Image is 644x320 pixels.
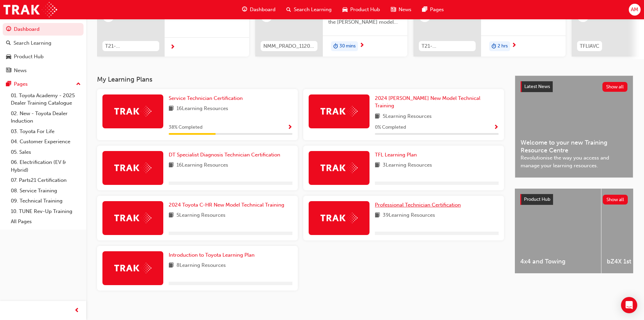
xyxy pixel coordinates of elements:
a: search-iconSearch Learning [281,3,337,17]
span: news-icon [391,5,396,14]
span: 38 % Completed [169,124,202,131]
span: search-icon [286,5,291,14]
a: Introduction to Toyota Learning Plan [169,251,257,259]
span: 39 Learning Resources [383,211,435,220]
a: Search Learning [3,37,84,49]
a: news-iconNews [385,3,417,17]
span: T21-FOD_HVIS_PREREQ [422,42,473,50]
span: search-icon [6,40,11,46]
div: Search Learning [14,39,51,47]
div: Product Hub [14,53,44,61]
a: 10. TUNE Rev-Up Training [8,206,84,217]
span: next-icon [359,43,364,49]
span: Revolutionise the way you access and manage your learning resources. [521,154,627,169]
button: Show all [602,82,628,92]
a: 03. Toyota For Life [8,126,84,137]
a: 07. Parts21 Certification [8,175,84,186]
a: 2024 [PERSON_NAME] New Model Technical Training [375,94,499,110]
span: 16 Learning Resources [176,161,228,170]
span: Professional Technician Certification [375,202,461,208]
div: News [14,67,27,74]
span: Welcome to your new Training Resource Centre [521,139,627,154]
span: 8 Learning Resources [176,261,226,270]
span: 2024 [PERSON_NAME] New Model Technical Training [375,95,480,109]
a: 09. Technical Training [8,196,84,206]
a: DT Specialist Diagnosis Technician Certification [169,151,283,159]
a: Product Hub [3,50,84,63]
span: pages-icon [6,81,11,87]
span: book-icon [375,211,380,220]
span: Latest News [524,84,550,89]
a: 06. Electrification (EV & Hybrid) [8,157,84,175]
a: Product HubShow all [520,194,628,205]
span: guage-icon [242,5,247,14]
img: Trak [320,213,358,223]
button: Show Progress [287,123,292,132]
a: 01. Toyota Academy - 2025 Dealer Training Catalogue [8,90,84,108]
span: news-icon [6,68,11,74]
a: 02. New - Toyota Dealer Induction [8,108,84,126]
a: 2024 Toyota C-HR New Model Technical Training [169,201,287,209]
span: prev-icon [74,306,79,315]
img: Trak [3,2,57,17]
button: AM [629,4,641,16]
span: Show Progress [494,125,499,131]
img: Trak [114,163,151,173]
a: All Pages [8,216,84,227]
span: Search Learning [294,6,332,14]
a: 05. Sales [8,147,84,157]
span: 2 hrs [498,42,508,50]
span: Dashboard [250,6,276,14]
span: car-icon [6,54,11,60]
a: 4x4 and Towing [515,189,601,273]
span: next-icon [511,43,517,49]
a: Professional Technician Certification [375,201,463,209]
div: Pages [14,80,28,88]
span: 3 Learning Resources [383,161,432,170]
span: TFL Learning Plan [375,152,417,158]
button: Pages [3,78,84,90]
a: guage-iconDashboard [237,3,281,17]
span: 2024 Toyota C-HR New Model Technical Training [169,202,284,208]
span: duration-icon [333,42,338,51]
img: Trak [114,213,151,223]
span: book-icon [169,261,174,270]
span: Pages [430,6,444,14]
span: car-icon [342,5,348,14]
span: book-icon [375,112,380,121]
a: 04. Customer Experience [8,136,84,147]
span: book-icon [169,161,174,170]
span: guage-icon [6,26,11,33]
button: Show all [603,195,628,205]
span: duration-icon [492,42,496,51]
span: book-icon [375,161,380,170]
span: AM [631,6,638,14]
a: Dashboard [3,23,84,36]
span: Show Progress [287,125,292,131]
span: Product Hub [524,196,550,202]
h3: My Learning Plans [97,76,504,83]
a: car-iconProduct Hub [337,3,385,17]
span: TFLIAVC [580,42,599,50]
span: up-icon [76,80,81,89]
span: book-icon [169,105,174,113]
span: 4x4 and Towing [520,258,596,265]
img: Trak [114,106,151,116]
a: News [3,64,84,77]
img: Trak [320,106,358,116]
img: Trak [114,263,151,273]
a: TFL Learning Plan [375,151,420,159]
span: 0 % Completed [375,124,406,131]
span: book-icon [169,211,174,220]
a: Service Technician Certification [169,94,245,102]
span: pages-icon [422,5,427,14]
span: T21-STFOS_PRE_READ [105,42,157,50]
span: 16 Learning Resources [176,105,228,113]
span: Service Technician Certification [169,95,243,101]
span: Introduction to Toyota Learning Plan [169,252,255,258]
span: Product Hub [350,6,380,14]
a: Latest NewsShow all [521,81,627,92]
span: DT Specialist Diagnosis Technician Certification [169,152,280,158]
